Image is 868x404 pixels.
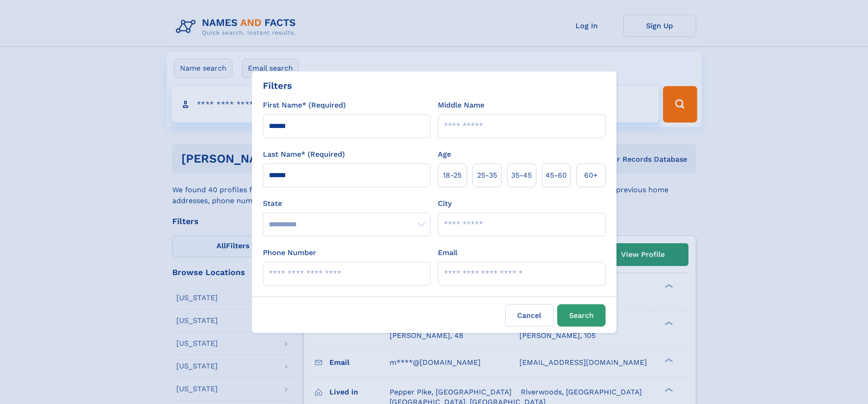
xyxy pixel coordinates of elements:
[511,170,532,181] span: 35‑45
[545,170,567,181] span: 45‑60
[443,170,462,181] span: 18‑25
[557,304,606,327] button: Search
[263,198,431,209] label: State
[438,247,457,258] label: Email
[263,100,346,111] label: First Name* (Required)
[505,304,554,327] label: Cancel
[477,170,497,181] span: 25‑35
[263,247,316,258] label: Phone Number
[584,170,598,181] span: 60+
[263,79,292,92] div: Filters
[263,149,345,160] label: Last Name* (Required)
[438,100,484,111] label: Middle Name
[438,149,451,160] label: Age
[438,198,452,209] label: City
